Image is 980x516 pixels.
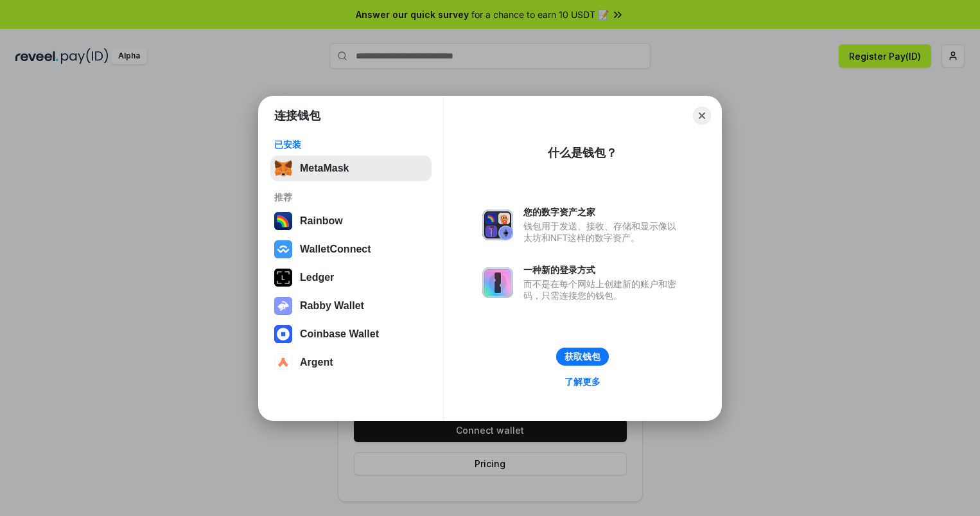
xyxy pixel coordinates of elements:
div: Rainbow [300,215,343,227]
button: Rainbow [270,208,432,234]
div: 了解更多 [564,376,600,387]
div: 已安装 [274,139,428,150]
h1: 连接钱包 [274,108,320,123]
button: Ledger [270,265,432,290]
div: 推荐 [274,191,428,203]
img: svg+xml,%3Csvg%20xmlns%3D%22http%3A%2F%2Fwww.w3.org%2F2000%2Fsvg%22%20fill%3D%22none%22%20viewBox... [274,297,292,315]
img: svg+xml,%3Csvg%20width%3D%2228%22%20height%3D%2228%22%20viewBox%3D%220%200%2028%2028%22%20fill%3D... [274,325,292,343]
a: 了解更多 [557,373,608,390]
button: Close [693,107,711,125]
img: svg+xml,%3Csvg%20width%3D%22120%22%20height%3D%22120%22%20viewBox%3D%220%200%20120%20120%22%20fil... [274,212,292,230]
img: svg+xml,%3Csvg%20xmlns%3D%22http%3A%2F%2Fwww.w3.org%2F2000%2Fsvg%22%20fill%3D%22none%22%20viewBox... [482,209,513,240]
img: svg+xml,%3Csvg%20xmlns%3D%22http%3A%2F%2Fwww.w3.org%2F2000%2Fsvg%22%20width%3D%2228%22%20height%3... [274,269,292,287]
button: MetaMask [270,156,432,181]
button: Coinbase Wallet [270,321,432,347]
div: 获取钱包 [564,351,600,362]
div: Coinbase Wallet [300,328,379,340]
div: 钱包用于发送、接收、存储和显示像以太坊和NFT这样的数字资产。 [523,220,683,244]
div: 一种新的登录方式 [523,264,683,276]
button: Argent [270,350,432,375]
div: 而不是在每个网站上创建新的账户和密码，只需连接您的钱包。 [523,278,683,301]
img: svg+xml,%3Csvg%20width%3D%2228%22%20height%3D%2228%22%20viewBox%3D%220%200%2028%2028%22%20fill%3D... [274,240,292,258]
div: Ledger [300,272,334,283]
img: svg+xml,%3Csvg%20fill%3D%22none%22%20height%3D%2233%22%20viewBox%3D%220%200%2035%2033%22%20width%... [274,159,292,177]
button: WalletConnect [270,236,432,262]
div: 您的数字资产之家 [523,206,683,218]
div: Rabby Wallet [300,300,364,312]
button: 获取钱包 [556,348,609,366]
div: 什么是钱包？ [548,145,617,161]
div: WalletConnect [300,244,371,255]
div: Argent [300,357,333,368]
img: svg+xml,%3Csvg%20xmlns%3D%22http%3A%2F%2Fwww.w3.org%2F2000%2Fsvg%22%20fill%3D%22none%22%20viewBox... [482,267,513,298]
button: Rabby Wallet [270,293,432,319]
img: svg+xml,%3Csvg%20width%3D%2228%22%20height%3D%2228%22%20viewBox%3D%220%200%2028%2028%22%20fill%3D... [274,353,292,371]
div: MetaMask [300,163,349,174]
